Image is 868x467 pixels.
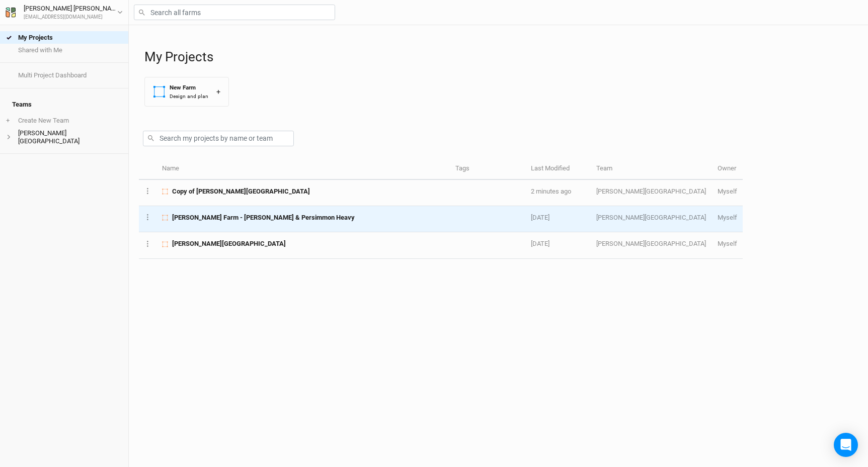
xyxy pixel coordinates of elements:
span: Copy of Opal Grove Farm [172,187,310,196]
span: Opal Grove Farm [172,239,286,248]
td: [PERSON_NAME][GEOGRAPHIC_DATA] [591,232,712,258]
div: [PERSON_NAME] [PERSON_NAME] [24,4,117,14]
td: [PERSON_NAME][GEOGRAPHIC_DATA] [591,206,712,232]
span: shanemhardy@gmail.com [718,240,737,247]
div: Open Intercom Messenger [834,433,858,457]
th: Owner [712,158,743,180]
input: Search my projects by name or team [143,131,294,146]
th: Last Modified [525,158,591,180]
button: [PERSON_NAME] [PERSON_NAME][EMAIL_ADDRESS][DOMAIN_NAME] [5,3,123,21]
div: Design and plan [170,92,208,100]
th: Tags [450,158,525,180]
div: New Farm [170,83,208,92]
span: May 25, 2025 7:01 PM [531,240,549,247]
span: Aug 17, 2025 11:13 AM [531,188,571,195]
div: [EMAIL_ADDRESS][DOMAIN_NAME] [24,14,117,21]
span: Aug 7, 2025 5:39 PM [531,214,549,221]
h1: My Projects [144,49,858,65]
th: Name [156,158,450,180]
span: + [6,117,10,125]
h4: Teams [6,95,122,115]
th: Team [591,158,712,180]
span: shanemhardy@gmail.com [718,214,737,221]
input: Search all farms [134,5,335,20]
button: New FarmDesign and plan+ [144,77,229,107]
span: shanemhardy@gmail.com [718,188,737,195]
div: + [216,86,220,97]
td: [PERSON_NAME][GEOGRAPHIC_DATA] [591,180,712,206]
span: Opal Grove Farm - Hazel & Persimmon Heavy [172,213,355,222]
